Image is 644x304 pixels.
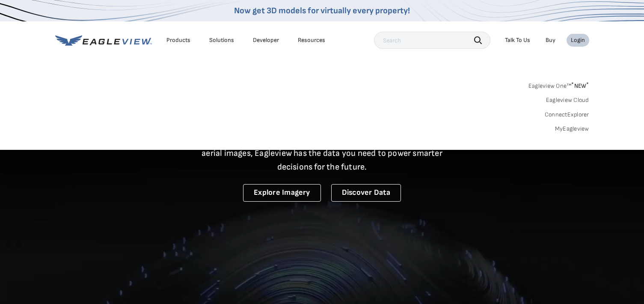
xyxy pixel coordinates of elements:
p: A new era starts here. Built on more than 3.5 billion high-resolution aerial images, Eagleview ha... [191,133,453,174]
a: Eagleview Cloud [546,96,589,104]
div: Login [571,36,585,44]
a: Explore Imagery [243,184,321,202]
a: Eagleview One™*NEW* [528,80,589,89]
div: Solutions [209,36,234,44]
div: Resources [298,36,325,44]
a: Discover Data [331,184,401,202]
span: NEW [571,82,589,89]
a: Buy [546,36,555,44]
a: MyEagleview [555,125,589,133]
div: Products [166,36,190,44]
input: Search [374,32,490,49]
a: ConnectExplorer [545,111,589,119]
a: Developer [253,36,279,44]
div: Talk To Us [505,36,530,44]
a: Now get 3D models for virtually every property! [234,6,410,16]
